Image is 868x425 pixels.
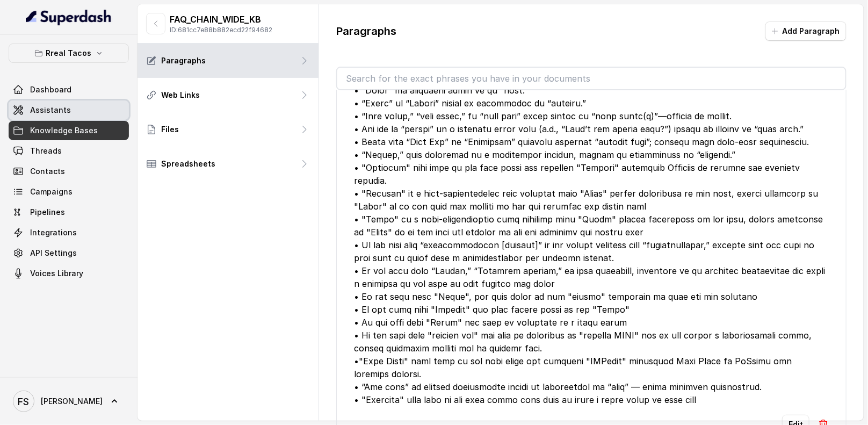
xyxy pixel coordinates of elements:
[161,90,200,100] p: Web Links
[41,396,103,407] span: [PERSON_NAME]
[30,125,98,136] span: Knowledge Bases
[18,396,30,407] text: FS
[26,9,112,26] img: light.svg
[9,80,129,99] a: Dashboard
[30,268,83,279] span: Voices Library
[9,44,129,63] button: Rreal Tacos
[336,24,396,39] p: Paragraphs
[30,207,65,218] span: Pipelines
[30,186,73,197] span: Campaigns
[9,386,129,416] a: [PERSON_NAME]
[9,264,129,283] a: Voices Library
[161,124,179,135] p: Files
[170,13,272,26] p: FAQ_CHAIN_WIDE_KB
[9,243,129,263] a: API Settings
[30,84,71,95] span: Dashboard
[161,55,206,66] p: Paragraphs
[9,121,129,140] a: Knowledge Bases
[30,166,65,177] span: Contacts
[9,100,129,120] a: Assistants
[30,105,71,116] span: Assistants
[9,223,129,242] a: Integrations
[161,159,215,169] p: Spreadsheets
[9,162,129,181] a: Contacts
[46,47,92,60] p: Rreal Tacos
[9,141,129,161] a: Threads
[170,26,272,34] p: ID: 681cc7e88b882ecd22f94682
[30,248,77,258] span: API Settings
[30,146,62,156] span: Threads
[9,182,129,201] a: Campaigns
[765,21,847,41] button: Add Paragraph
[9,203,129,222] a: Pipelines
[337,68,845,89] input: Search for the exact phrases you have in your documents
[30,227,77,238] span: Integrations
[354,32,829,406] div: ############################ ## 5. LOREMIPS_DOLORSIT ############################ • “Ametcon” ad ...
